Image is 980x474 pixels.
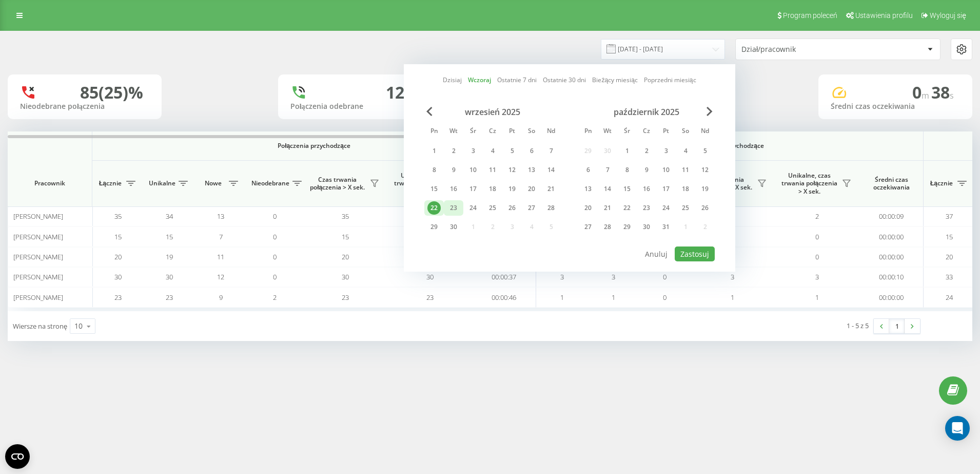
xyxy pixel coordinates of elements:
span: 23 [342,293,349,302]
abbr: piątek [504,124,520,140]
button: Open CMP widget [5,444,30,469]
span: Unikalne, czas trwania połączenia > X sek. [780,172,839,196]
span: 1 [731,293,734,302]
span: Wiersze na stronę [13,321,67,331]
span: [PERSON_NAME] [13,272,63,281]
div: 11 [679,163,692,177]
div: 17 [659,182,673,196]
div: śr 1 paź 2025 [617,143,637,159]
button: Anuluj [639,247,673,261]
div: czw 2 paź 2025 [637,143,656,159]
div: ndz 14 wrz 2025 [541,162,561,178]
div: czw 18 wrz 2025 [483,181,502,197]
div: październik 2025 [578,107,715,117]
div: czw 25 wrz 2025 [483,200,502,216]
div: sob 11 paź 2025 [676,162,695,178]
div: 28 [601,220,614,234]
span: 30 [342,272,349,281]
td: 00:00:09 [859,206,924,226]
div: pon 22 wrz 2025 [424,200,444,216]
div: pon 29 wrz 2025 [424,219,444,235]
abbr: czwartek [639,124,654,140]
div: śr 10 wrz 2025 [463,162,483,178]
div: 7 [601,163,614,177]
div: pt 24 paź 2025 [656,200,676,216]
div: śr 8 paź 2025 [617,162,637,178]
div: pt 19 wrz 2025 [502,181,522,197]
div: 1 - 5 z 5 [847,320,869,331]
div: 7 [544,144,558,158]
span: 7 [219,232,223,241]
span: 38 [931,81,954,103]
div: 3 [659,144,673,158]
span: 0 [273,232,277,241]
span: 0 [273,212,277,221]
span: 20 [114,252,122,261]
div: 123 [386,83,414,102]
div: 21 [544,182,558,196]
span: 20 [946,252,953,261]
div: wt 23 wrz 2025 [444,200,463,216]
div: pt 3 paź 2025 [656,143,676,159]
div: 25 [486,201,499,215]
div: pon 6 paź 2025 [578,162,598,178]
div: 11 [486,163,499,177]
div: sob 6 wrz 2025 [522,143,541,159]
div: czw 9 paź 2025 [637,162,656,178]
div: wt 30 wrz 2025 [444,219,463,235]
span: 2 [273,293,277,302]
span: 0 [663,293,667,302]
div: 17 [466,182,480,196]
span: s [950,90,954,101]
span: 1 [815,293,819,302]
span: 1 [612,293,615,302]
span: Nowe [200,179,226,187]
span: Nieodebrane [251,179,289,187]
abbr: niedziela [697,124,713,140]
span: [PERSON_NAME] [13,252,63,261]
div: 10 [466,163,480,177]
td: 00:00:00 [859,226,924,247]
div: pon 8 wrz 2025 [424,162,444,178]
div: czw 4 wrz 2025 [483,143,502,159]
div: 26 [505,201,519,215]
div: 15 [427,182,441,196]
div: 24 [466,201,480,215]
span: Łącznie [97,179,123,187]
div: śr 3 wrz 2025 [463,143,483,159]
div: wt 16 wrz 2025 [444,181,463,197]
div: pt 10 paź 2025 [656,162,676,178]
div: pt 17 paź 2025 [656,181,676,197]
abbr: poniedziałek [580,124,596,140]
div: 10 [659,163,673,177]
button: Zastosuj [675,247,715,261]
span: Next Month [707,107,713,116]
span: 1 [560,293,564,302]
span: 0 [663,272,667,281]
span: Program poleceń [783,11,837,20]
span: 0 [273,252,277,261]
div: 13 [581,182,595,196]
div: sob 13 wrz 2025 [522,162,541,178]
span: 15 [946,232,953,241]
span: 23 [426,293,434,302]
a: Ostatnie 30 dni [543,75,586,85]
div: 4 [679,144,692,158]
span: [PERSON_NAME] [13,212,63,221]
div: wrzesień 2025 [424,107,561,117]
abbr: poniedziałek [426,124,442,140]
span: 34 [166,212,173,221]
span: 3 [815,272,819,281]
div: 16 [447,182,460,196]
div: 24 [659,201,673,215]
span: [PERSON_NAME] [13,232,63,241]
div: pon 15 wrz 2025 [424,181,444,197]
div: 19 [505,182,519,196]
span: Wyloguj się [930,11,966,20]
span: Unikalne, czas trwania połączenia > X sek. [393,172,452,196]
span: 19 [166,252,173,261]
a: Wczoraj [468,75,491,85]
div: czw 23 paź 2025 [637,200,656,216]
div: 19 [698,182,712,196]
div: 26 [698,201,712,215]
